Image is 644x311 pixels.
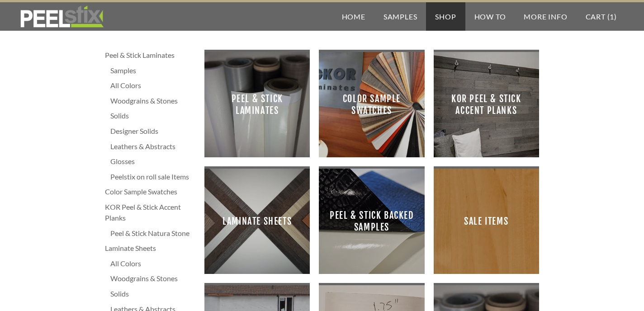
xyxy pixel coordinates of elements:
span: 1 [610,12,614,21]
a: Woodgrains & Stones [110,273,195,284]
a: Cart (1) [577,2,626,31]
span: KOR Peel & Stick Accent Planks [441,59,532,150]
a: Color Sample Swatches [319,52,424,157]
span: Laminate Sheets [212,176,303,267]
span: Peel & Stick Laminates [212,59,303,150]
a: Home [333,2,374,31]
span: Peel & Stick Backed Samples [326,176,417,267]
a: All Colors [110,258,195,269]
a: Woodgrains & Stones [110,95,195,106]
a: Peelstix on roll sale Items [110,171,195,182]
span: Color Sample Swatches [326,59,417,150]
a: Samples [374,2,426,31]
a: Glosses [110,156,195,167]
a: How To [465,2,515,31]
span: Sale Items [441,176,532,267]
a: Peel & Stick Laminates [204,52,310,157]
a: Solids [110,110,195,121]
a: Sale Items [434,169,539,274]
a: Color Sample Swatches [105,186,195,197]
a: Peel & Stick Backed Samples [319,169,424,274]
a: Samples [110,65,195,76]
a: All Colors [110,80,195,91]
a: KOR Peel & Stick Accent Planks [105,202,195,223]
a: Shop [426,2,465,31]
a: Peel & Stick Natura Stone [110,228,195,239]
a: KOR Peel & Stick Accent Planks [434,52,539,157]
a: Designer Solids [110,126,195,137]
a: Peel & Stick Laminates [105,50,195,61]
a: Laminate Sheets [204,169,310,274]
a: More Info [515,2,576,31]
a: Laminate Sheets [105,243,195,254]
a: Leathers & Abstracts [110,141,195,152]
img: REFACE SUPPLIES [18,5,105,28]
a: Solids [110,288,195,299]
